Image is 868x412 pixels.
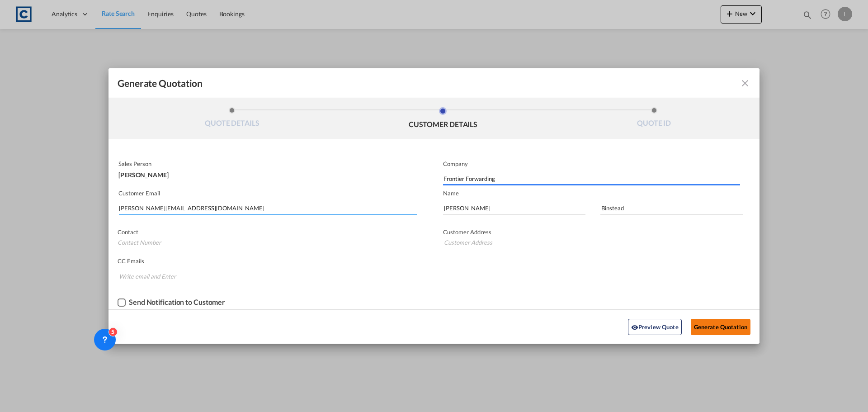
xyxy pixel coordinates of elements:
p: Company [443,160,740,167]
li: QUOTE DETAILS [127,107,338,132]
div: [PERSON_NAME] [118,167,415,178]
li: CUSTOMER DETAILS [338,107,549,132]
span: Customer Address [443,228,491,236]
md-icon: icon-close fg-AAA8AD cursor m-0 [740,78,750,89]
input: Search by Customer Name/Email Id/Company [119,201,417,215]
p: Name [443,189,759,197]
md-dialog: Generate QuotationQUOTE ... [108,68,759,344]
p: CC Emails [118,257,722,265]
li: QUOTE ID [548,107,759,132]
md-chips-wrap: Chips container. Enter the text area, then type text, and press enter to add a chip. [118,268,722,286]
p: Sales Person [118,160,415,167]
button: Generate Quotation [691,319,750,335]
input: Contact Number [118,236,415,249]
p: Contact [118,228,415,236]
md-icon: icon-eye [631,324,638,331]
input: Last Name [600,201,743,215]
div: Send Notification to Customer [129,298,225,306]
input: Company Name [443,172,740,185]
input: First Name [443,201,585,215]
input: Customer Address [443,236,742,249]
p: Customer Email [118,189,417,197]
md-checkbox: Checkbox No Ink [118,298,225,307]
span: Generate Quotation [118,77,203,89]
input: Chips input. [119,269,187,284]
button: icon-eyePreview Quote [628,319,682,335]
